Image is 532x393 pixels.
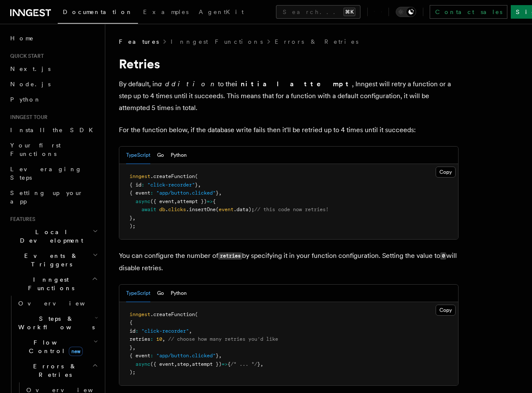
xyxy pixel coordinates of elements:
a: Contact sales [430,5,507,19]
button: Flow Controlnew [15,335,100,359]
button: Copy [436,305,456,316]
span: ); [129,369,135,375]
span: ( [216,206,219,212]
span: Next.js [10,65,51,72]
span: await [141,206,156,212]
span: { event [129,190,150,196]
span: step [177,361,189,367]
span: } [216,353,219,359]
span: , [189,328,192,334]
span: retries [129,336,150,342]
span: .createFunction [150,311,195,317]
span: // this code now retries! [254,206,329,212]
span: } [257,361,260,367]
span: inngest [129,311,150,317]
span: "app/button.clicked" [156,353,216,359]
code: 0 [440,252,446,260]
button: Errors & Retries [15,359,100,382]
button: Search...⌘K [276,5,360,19]
a: Setting up your app [7,185,100,209]
a: Leveraging Steps [7,161,100,185]
span: } [129,345,132,351]
span: ( [195,173,198,179]
span: Steps & Workflows [15,314,95,331]
span: Node.js [10,81,51,88]
span: clicks [168,206,186,212]
button: TypeScript [126,147,150,164]
span: { [228,361,231,367]
span: , [260,361,263,367]
span: , [189,361,192,367]
span: { id [129,182,141,188]
code: retries [218,252,242,260]
button: Go [157,147,164,164]
span: : [150,190,153,196]
span: , [219,190,222,196]
span: Python [10,96,41,103]
span: Overview [18,300,106,307]
span: AgentKit [199,8,244,15]
em: addition [158,80,218,88]
span: : [135,328,138,334]
a: Examples [138,3,194,23]
span: inngest [129,173,150,179]
span: Features [119,37,159,46]
span: Leveraging Steps [10,166,82,181]
a: Documentation [58,3,138,24]
span: , [132,215,135,221]
span: Inngest tour [7,114,48,121]
span: , [174,198,177,204]
a: AgentKit [194,3,249,23]
span: , [219,353,222,359]
a: Next.js [7,61,100,76]
span: { [129,319,132,325]
a: Python [7,92,100,107]
button: Steps & Workflows [15,311,100,335]
button: Events & Triggers [7,248,100,272]
span: Local Development [7,228,93,245]
button: Local Development [7,224,100,248]
span: Home [10,34,34,42]
span: db [159,206,165,212]
span: Flow Control [15,338,93,355]
span: .createFunction [150,173,195,179]
span: "click-recorder" [147,182,195,188]
span: async [135,361,150,367]
span: . [165,206,168,212]
span: 10 [156,336,162,342]
span: { event [129,353,150,359]
span: Inngest Functions [7,275,92,292]
span: .insertOne [186,206,216,212]
span: Examples [143,8,189,15]
span: // choose how many retries you'd like [168,336,278,342]
span: { [213,198,216,204]
a: Node.js [7,76,100,92]
button: Toggle dark mode [396,7,416,17]
h1: Retries [119,56,459,71]
span: attempt }) [192,361,222,367]
span: => [222,361,228,367]
span: Quick start [7,53,44,59]
span: Events & Triggers [7,252,93,269]
span: , [162,336,165,342]
span: ({ event [150,361,174,367]
span: ({ event [150,198,174,204]
kbd: ⌘K [343,8,355,16]
span: , [174,361,177,367]
span: } [216,190,219,196]
span: async [135,198,150,204]
span: Documentation [63,8,133,15]
span: .data); [234,206,254,212]
span: Setting up your app [10,189,83,205]
span: event [219,206,234,212]
span: "app/button.clicked" [156,190,216,196]
a: Inngest Functions [171,37,263,46]
button: Python [171,285,187,302]
button: Go [157,285,164,302]
p: For the function below, if the database write fails then it'll be retried up to 4 times until it ... [119,124,459,136]
span: Install the SDK [10,127,98,133]
span: id [129,328,135,334]
a: Install the SDK [7,122,100,138]
span: : [150,336,153,342]
button: Copy [436,167,456,178]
